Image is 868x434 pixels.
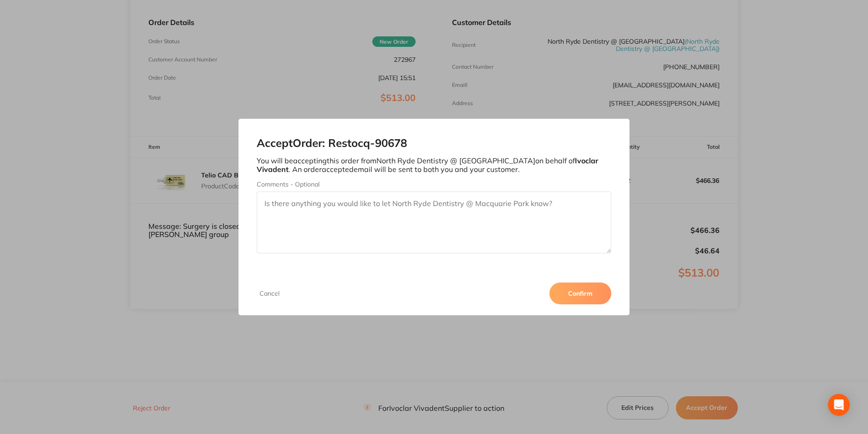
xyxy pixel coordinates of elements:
label: Comments - Optional [257,181,611,188]
button: Cancel [257,289,282,298]
b: Ivoclar Vivadent [257,156,598,173]
p: You will be accepting this order from North Ryde Dentistry @ [GEOGRAPHIC_DATA] on behalf of . An ... [257,156,611,173]
div: Open Intercom Messenger [828,394,850,416]
button: Confirm [549,283,611,304]
h2: Accept Order: Restocq- 90678 [257,137,611,150]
